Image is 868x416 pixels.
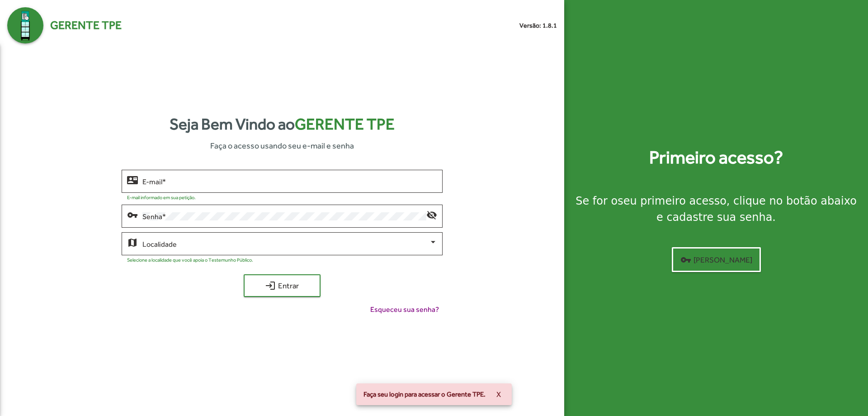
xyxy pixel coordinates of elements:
[210,139,354,152] span: Faça o acesso usando seu e-mail e senha
[649,144,783,171] strong: Primeiro acesso?
[519,21,557,30] small: Versão: 1.8.1
[7,7,43,43] img: Logo Gerente
[672,247,761,272] button: [PERSON_NAME]
[170,112,395,136] strong: Seja Bem Vindo ao
[363,390,486,399] span: Faça seu login para acessar o Gerente TPE.
[496,386,501,402] span: X
[127,174,138,185] mat-icon: contact_mail
[127,237,138,248] mat-icon: map
[680,254,691,265] mat-icon: vpn_key
[370,304,439,315] span: Esqueceu sua senha?
[295,115,395,133] span: Gerente TPE
[127,209,138,220] mat-icon: vpn_key
[680,252,752,268] span: [PERSON_NAME]
[426,209,437,220] mat-icon: visibility_off
[618,195,726,207] strong: seu primeiro acesso
[244,274,321,297] button: Entrar
[575,193,857,225] div: Se for o , clique no botão abaixo e cadastre sua senha.
[127,195,196,200] mat-hint: E-mail informado em sua petição.
[265,280,276,291] mat-icon: login
[50,17,122,34] span: Gerente TPE
[252,277,312,294] span: Entrar
[127,257,253,263] mat-hint: Selecione a localidade que você apoia o Testemunho Público.
[489,386,508,402] button: X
